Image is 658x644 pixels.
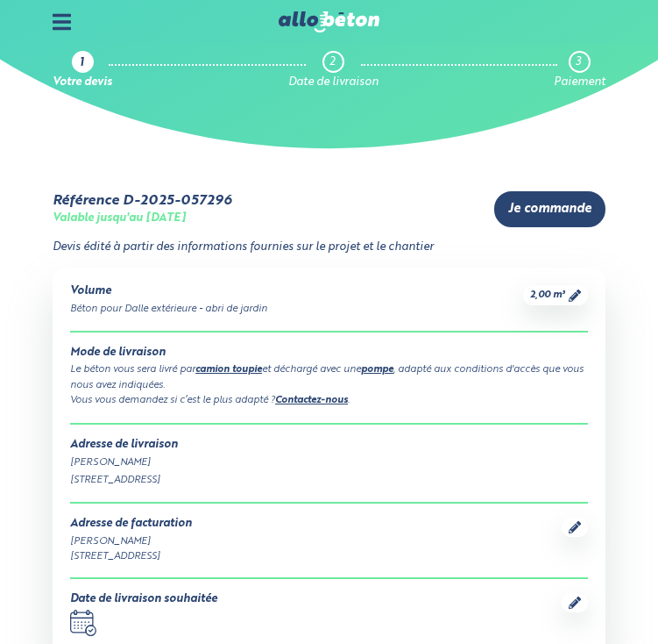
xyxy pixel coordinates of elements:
[70,439,588,452] div: Adresse de livraison
[361,365,393,375] a: pompe
[53,51,112,89] a: 1 Votre devis
[279,11,380,32] img: allobéton
[494,191,605,227] a: Je commande
[80,57,84,70] div: 1
[70,362,588,393] div: Le béton vous sera livré par et déchargé avec une , adapté aux conditions d'accès que vous nous a...
[329,56,336,69] div: 2
[70,347,588,360] div: Mode de livraison
[70,455,588,470] div: [PERSON_NAME]
[195,365,262,375] a: camion toupie
[70,302,267,317] div: Béton pour Dalle extérieure - abri de jardin
[70,518,192,531] div: Adresse de facturation
[288,51,379,89] a: 2 Date de livraison
[70,393,588,409] div: Vous vous demandez si c’est le plus adapté ? .
[70,549,192,564] div: [STREET_ADDRESS]
[70,473,588,488] div: [STREET_ADDRESS]
[288,76,379,89] div: Date de livraison
[554,51,605,89] a: 3 Paiement
[53,241,605,254] p: Devis édité à partir des informations fournies sur le projet et le chantier
[576,56,581,69] div: 3
[502,576,639,625] iframe: Help widget launcher
[275,396,348,405] a: Contactez-nous
[554,76,605,89] div: Paiement
[70,285,267,298] div: Volume
[53,76,112,89] div: Votre devis
[53,193,231,209] div: Référence D-2025-057296
[53,212,186,225] div: Valable jusqu'au [DATE]
[70,593,217,606] div: Date de livraison souhaitée
[70,534,192,549] div: [PERSON_NAME]
[508,202,591,217] span: Je commande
